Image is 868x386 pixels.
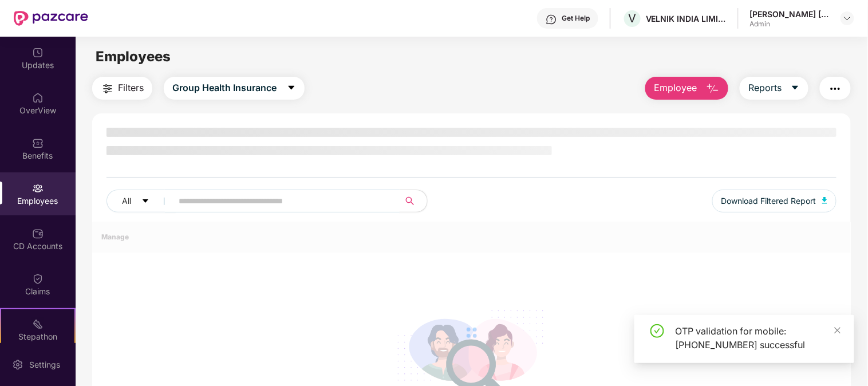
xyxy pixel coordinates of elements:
[164,77,305,100] button: Group Health Insurancecaret-down
[106,190,176,212] button: Allcaret-down
[26,359,64,371] div: Settings
[706,82,720,96] img: svg+xml;base64,PHN2ZyB4bWxucz0iaHR0cDovL3d3dy53My5vcmcvMjAwMC9zdmciIHhtbG5zOnhsaW5rPSJodHRwOi8vd3...
[172,81,277,95] span: Group Health Insurance
[546,14,557,25] img: svg+xml;base64,PHN2ZyBpZD0iSGVscC0zMngzMiIgeG1sbnM9Imh0dHA6Ly93d3cudzMub3JnLzIwMDAvc3ZnIiB3aWR0aD...
[118,81,144,95] span: Filters
[740,77,808,100] button: Reportscaret-down
[32,318,44,330] img: svg+xml;base64,PHN2ZyB4bWxucz0iaHR0cDovL3d3dy53My5vcmcvMjAwMC9zdmciIHdpZHRoPSIyMSIgaGVpZ2h0PSIyMC...
[399,190,428,212] button: search
[32,92,44,104] img: svg+xml;base64,PHN2ZyBpZD0iSG9tZSIgeG1sbnM9Imh0dHA6Ly93d3cudzMub3JnLzIwMDAvc3ZnIiB3aWR0aD0iMjAiIG...
[750,19,830,29] div: Admin
[676,324,841,352] div: OTP validation for mobile: [PHONE_NUMBER] successful
[629,11,637,25] span: V
[822,197,828,204] img: svg+xml;base64,PHN2ZyB4bWxucz0iaHR0cDovL3d3dy53My5vcmcvMjAwMC9zdmciIHhtbG5zOnhsaW5rPSJodHRwOi8vd3...
[645,77,728,100] button: Employee
[750,9,830,19] div: [PERSON_NAME] [PERSON_NAME]
[12,359,23,371] img: svg+xml;base64,PHN2ZyBpZD0iU2V0dGluZy0yMHgyMCIgeG1sbnM9Imh0dHA6Ly93d3cudzMub3JnLzIwMDAvc3ZnIiB3aW...
[32,137,44,149] img: svg+xml;base64,PHN2ZyBpZD0iQmVuZWZpdHMiIHhtbG5zPSJodHRwOi8vd3d3LnczLm9yZy8yMDAwL3N2ZyIgd2lkdGg9Ij...
[843,14,852,23] img: svg+xml;base64,PHN2ZyBpZD0iRHJvcGRvd24tMzJ4MzIiIHhtbG5zPSJodHRwOi8vd3d3LnczLm9yZy8yMDAwL3N2ZyIgd2...
[646,13,726,24] div: VELNIK INDIA LIMITED
[141,197,149,206] span: caret-down
[14,11,88,26] img: New Pazcare Logo
[562,14,590,23] div: Get Help
[712,190,837,212] button: Download Filtered Report
[92,77,152,100] button: Filters
[834,326,842,334] span: close
[399,196,421,206] span: search
[748,81,782,95] span: Reports
[122,195,131,207] span: All
[101,82,115,96] img: svg+xml;base64,PHN2ZyB4bWxucz0iaHR0cDovL3d3dy53My5vcmcvMjAwMC9zdmciIHdpZHRoPSIyNCIgaGVpZ2h0PSIyNC...
[32,47,44,58] img: svg+xml;base64,PHN2ZyBpZD0iVXBkYXRlZCIgeG1sbnM9Imh0dHA6Ly93d3cudzMub3JnLzIwMDAvc3ZnIiB3aWR0aD0iMj...
[96,48,171,65] span: Employees
[650,324,664,338] span: check-circle
[32,273,44,285] img: svg+xml;base64,PHN2ZyBpZD0iQ2xhaW0iIHhtbG5zPSJodHRwOi8vd3d3LnczLm9yZy8yMDAwL3N2ZyIgd2lkdGg9IjIwIi...
[721,195,816,207] span: Download Filtered Report
[32,228,44,239] img: svg+xml;base64,PHN2ZyBpZD0iQ0RfQWNjb3VudHMiIGRhdGEtbmFtZT0iQ0QgQWNjb3VudHMiIHhtbG5zPSJodHRwOi8vd3...
[32,183,44,194] img: svg+xml;base64,PHN2ZyBpZD0iRW1wbG95ZWVzIiB4bWxucz0iaHR0cDovL3d3dy53My5vcmcvMjAwMC9zdmciIHdpZHRoPS...
[791,83,800,93] span: caret-down
[654,81,697,95] span: Employee
[287,83,296,93] span: caret-down
[1,331,74,342] div: Stepathon
[828,82,842,96] img: svg+xml;base64,PHN2ZyB4bWxucz0iaHR0cDovL3d3dy53My5vcmcvMjAwMC9zdmciIHdpZHRoPSIyNCIgaGVpZ2h0PSIyNC...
